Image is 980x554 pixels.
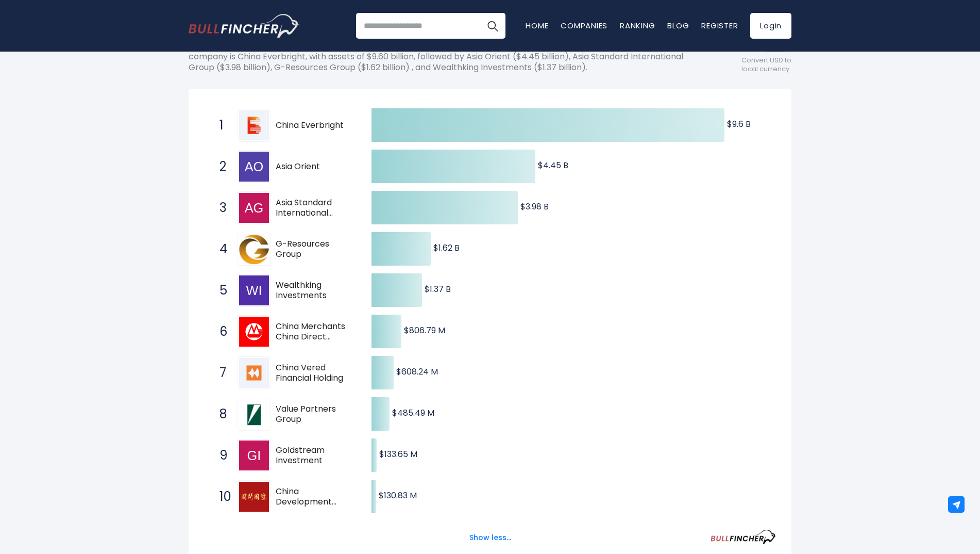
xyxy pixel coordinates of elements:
text: $3.98 B [520,201,549,213]
span: 2 [214,158,225,175]
text: $1.37 B [425,283,451,295]
span: Wealthking Investments [276,280,353,302]
img: Value Partners Group [239,399,269,429]
span: 9 [214,447,225,464]
span: Asia Standard International Group [276,198,353,219]
span: 10 [214,488,225,506]
a: Blog [667,20,689,31]
span: Convert USD to local currency [741,56,791,74]
button: Search [480,13,505,39]
a: Go to homepage [189,14,299,38]
a: Companies [561,20,607,31]
img: G-Resources Group [239,234,269,264]
span: 8 [214,405,225,423]
span: 1 [214,117,225,134]
span: Goldstream Investment [276,445,353,467]
span: Asia Orient [276,161,353,172]
img: China Merchants China Direct Investments [239,317,269,347]
span: China Everbright [276,120,353,131]
img: Asia Orient [239,152,269,182]
a: Home [526,20,548,31]
text: $133.65 M [379,448,417,460]
text: $9.6 B [727,118,751,130]
a: Ranking [620,20,655,31]
span: Value Partners Group [276,404,353,426]
span: China Development Bank International Investment [276,486,353,508]
text: $4.45 B [538,159,568,171]
span: China Vered Financial Holding [276,363,353,384]
text: $608.24 M [396,366,438,378]
img: Wealthking Investments [239,275,269,305]
span: China Merchants China Direct Investments [276,321,353,343]
img: China Development Bank International Investment [239,482,269,512]
p: The following shows the ranking of the largest Hong Konger companies by total assets. The top-ran... [189,41,699,73]
text: $130.83 M [379,490,417,501]
span: 3 [214,199,225,217]
text: $1.62 B [433,242,460,254]
text: $485.49 M [392,407,434,419]
span: 6 [214,323,225,340]
img: Bullfincher logo [189,14,300,38]
img: Goldstream Investment [239,441,269,470]
img: China Vered Financial Holding [239,358,269,388]
span: 4 [214,240,225,258]
span: 7 [214,364,225,382]
img: Asia Standard International Group [239,193,269,223]
img: China Everbright [239,110,269,140]
button: Show less... [463,529,517,546]
span: 5 [214,282,225,299]
a: Register [701,20,738,31]
text: $806.79 M [404,324,445,336]
a: Login [750,13,791,39]
span: G-Resources Group [276,239,353,260]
